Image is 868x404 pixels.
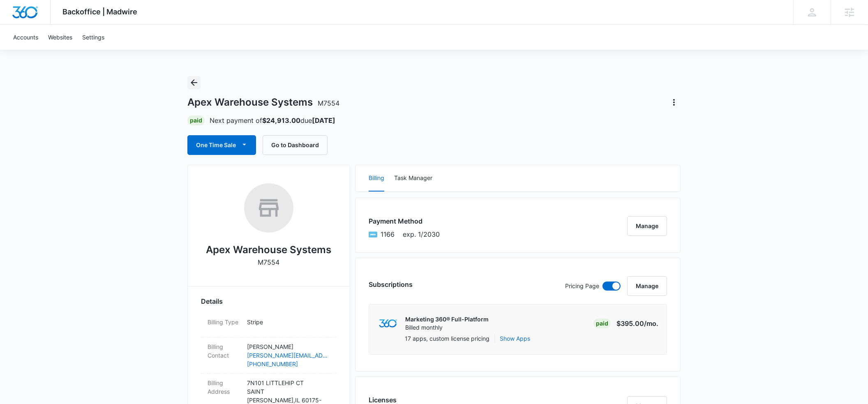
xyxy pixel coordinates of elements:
button: Show Apps [500,334,530,343]
h2: Apex Warehouse Systems [206,242,332,257]
h1: Apex Warehouse Systems [187,96,339,109]
button: Go to Dashboard [263,135,328,155]
a: [PHONE_NUMBER] [247,360,330,368]
span: M7554 [318,99,339,107]
p: [PERSON_NAME] [247,342,330,351]
dt: Billing Type [208,318,240,326]
img: marketing360Logo [379,319,397,328]
p: 17 apps, custom license pricing [405,334,489,343]
p: Stripe [247,318,330,326]
dt: Billing Address [208,379,240,396]
span: Backoffice | Madwire [63,7,138,16]
div: Billing Contact[PERSON_NAME][PERSON_NAME][EMAIL_ADDRESS][DOMAIN_NAME][PHONE_NUMBER] [201,337,337,374]
a: [PERSON_NAME][EMAIL_ADDRESS][DOMAIN_NAME] [247,351,330,360]
p: Marketing 360® Full-Platform [405,315,489,323]
button: Back [187,76,201,89]
a: Settings [77,25,109,50]
span: Details [201,296,223,306]
div: Paid [593,319,611,328]
span: /mo. [644,319,658,328]
button: One Time Sale [187,135,256,155]
h3: Subscriptions [369,279,413,289]
div: Paid [187,115,205,125]
strong: [DATE] [312,116,335,125]
dt: Billing Contact [208,342,240,360]
button: Actions [667,96,681,109]
button: Task Manager [394,165,432,192]
button: Billing [369,165,384,192]
p: M7554 [258,257,280,267]
a: Accounts [8,25,43,50]
p: Billed monthly [405,323,489,332]
p: Next payment of due [210,115,335,125]
p: $395.00 [616,319,658,328]
span: American Express ending with [381,229,395,239]
strong: $24,913.00 [262,116,300,125]
p: Pricing Page [565,282,599,291]
a: Websites [43,25,77,50]
h3: Payment Method [369,216,440,226]
button: Manage [627,216,667,236]
button: Manage [627,276,667,296]
span: exp. 1/2030 [403,229,440,239]
div: Billing TypeStripe [201,313,337,337]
